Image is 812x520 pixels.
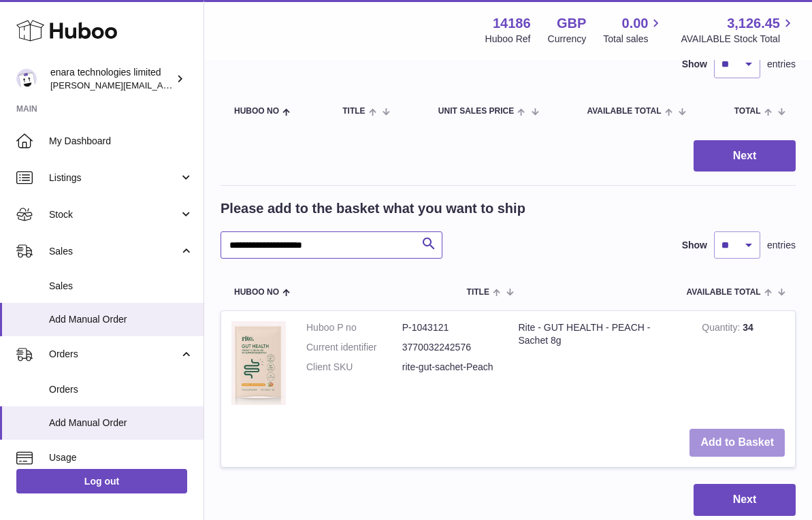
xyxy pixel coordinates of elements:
td: Rite - GUT HEALTH - PEACH - Sachet 8g [508,311,692,419]
span: Orders [49,348,179,361]
span: entries [767,58,796,71]
div: Currency [548,33,587,46]
span: My Dashboard [49,135,193,148]
span: Total sales [603,33,664,46]
span: Title [342,107,365,116]
span: Total [734,107,761,116]
h2: Please add to the basket what you want to ship [221,199,525,218]
dd: 3770032242576 [402,341,498,354]
span: AVAILABLE Total [587,107,661,116]
span: entries [767,239,796,252]
button: Next [694,484,796,516]
dd: P-1043121 [402,321,498,334]
span: Huboo no [234,107,279,116]
a: Log out [16,469,187,493]
dt: Huboo P no [306,321,402,334]
dt: Client SKU [306,361,402,374]
button: Add to Basket [689,429,785,457]
img: Rite - GUT HEALTH - PEACH - Sachet 8g [231,321,286,405]
strong: GBP [557,14,586,33]
a: 0.00 Total sales [603,14,664,46]
span: 0.00 [622,14,649,33]
div: enara technologies limited [50,66,173,92]
a: 3,126.45 AVAILABLE Stock Total [681,14,796,46]
td: 34 [692,311,795,419]
span: [PERSON_NAME][EMAIL_ADDRESS][DOMAIN_NAME] [50,80,273,91]
span: Add Manual Order [49,313,193,326]
span: Huboo no [234,288,279,297]
span: Title [467,288,489,297]
dt: Current identifier [306,341,402,354]
div: Huboo Ref [485,33,531,46]
span: Sales [49,245,179,258]
strong: 14186 [493,14,531,33]
strong: Quantity [702,322,743,336]
img: Dee@enara.co [16,69,37,89]
label: Show [682,239,707,252]
span: Usage [49,451,193,464]
dd: rite-gut-sachet-Peach [402,361,498,374]
span: Unit Sales Price [438,107,514,116]
span: Orders [49,383,193,396]
span: 3,126.45 [727,14,780,33]
span: AVAILABLE Total [687,288,761,297]
button: Next [694,140,796,172]
label: Show [682,58,707,71]
span: Listings [49,172,179,184]
span: AVAILABLE Stock Total [681,33,796,46]
span: Stock [49,208,179,221]
span: Add Manual Order [49,417,193,429]
span: Sales [49,280,193,293]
